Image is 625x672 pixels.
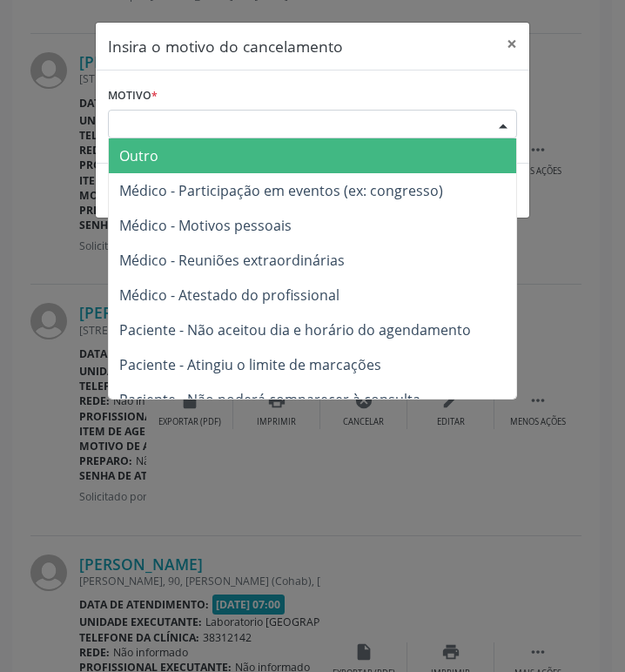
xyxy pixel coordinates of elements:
label: Motivo [108,83,158,110]
span: Médico - Reuniões extraordinárias [119,251,345,270]
h5: Insira o motivo do cancelamento [108,35,343,57]
span: Paciente - Não poderá comparecer à consulta [119,390,420,409]
span: Paciente - Atingiu o limite de marcações [119,355,381,374]
span: Médico - Motivos pessoais [119,216,292,235]
button: Close [494,23,529,65]
span: Médico - Participação em eventos (ex: congresso) [119,181,443,200]
span: Médico - Atestado do profissional [119,286,339,305]
span: Paciente - Não aceitou dia e horário do agendamento [119,320,471,339]
span: Outro [119,146,158,165]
